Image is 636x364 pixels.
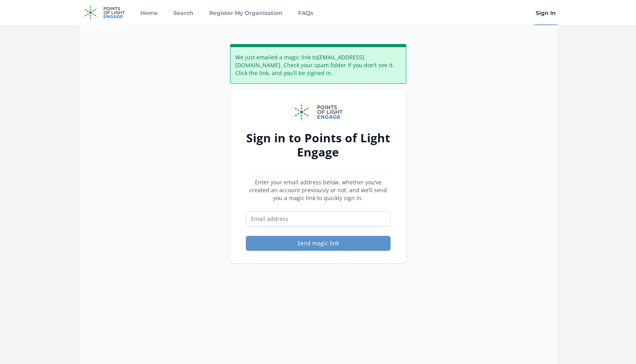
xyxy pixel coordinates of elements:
[293,103,343,121] img: Points of Light Engage logo
[246,131,391,159] h2: Sign in to Points of Light Engage
[246,211,391,226] input: Email address
[230,44,406,84] div: We just emailed a magic link to [EMAIL_ADDRESS][DOMAIN_NAME] . Check your spam folder if you don’...
[246,178,391,202] p: Enter your email address below, whether you’ve created an account previously or not, and we’ll se...
[246,236,391,251] button: Send magic link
